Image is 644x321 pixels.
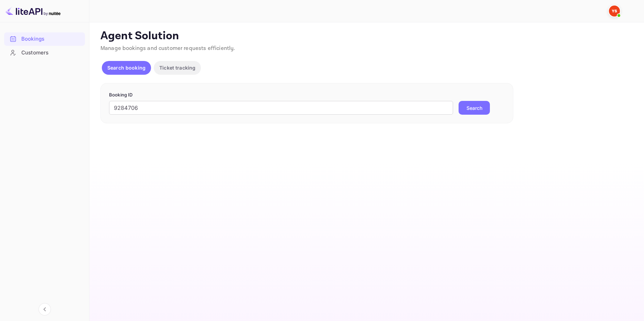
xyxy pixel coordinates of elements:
span: Manage bookings and customer requests efficiently. [100,45,235,52]
div: Bookings [21,35,82,43]
a: Customers [4,46,85,59]
button: Search [459,101,490,115]
div: Customers [21,49,82,57]
p: Search booking [107,64,146,71]
p: Agent Solution [100,29,632,43]
input: Enter Booking ID (e.g., 63782194) [109,101,453,115]
p: Booking ID [109,92,505,99]
a: Bookings [4,32,85,45]
div: Customers [4,46,85,60]
img: Yandex Support [609,6,620,17]
button: Collapse navigation [39,303,51,315]
p: Ticket tracking [159,64,195,71]
img: LiteAPI logo [6,6,61,17]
